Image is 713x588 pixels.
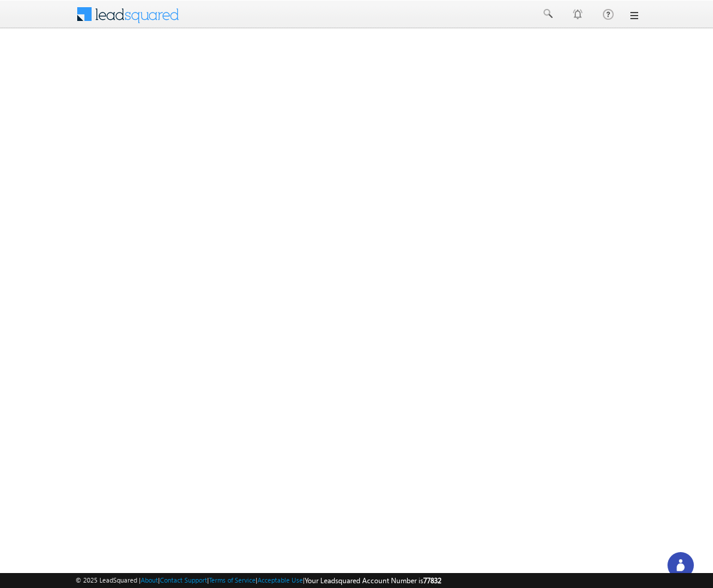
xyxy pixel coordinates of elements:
[160,576,207,584] a: Contact Support
[423,576,441,585] span: 77832
[305,576,441,585] span: Your Leadsquared Account Number is
[141,576,158,584] a: About
[75,575,441,586] span: © 2025 LeadSquared | | | | |
[257,576,303,584] a: Acceptable Use
[209,576,256,584] a: Terms of Service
